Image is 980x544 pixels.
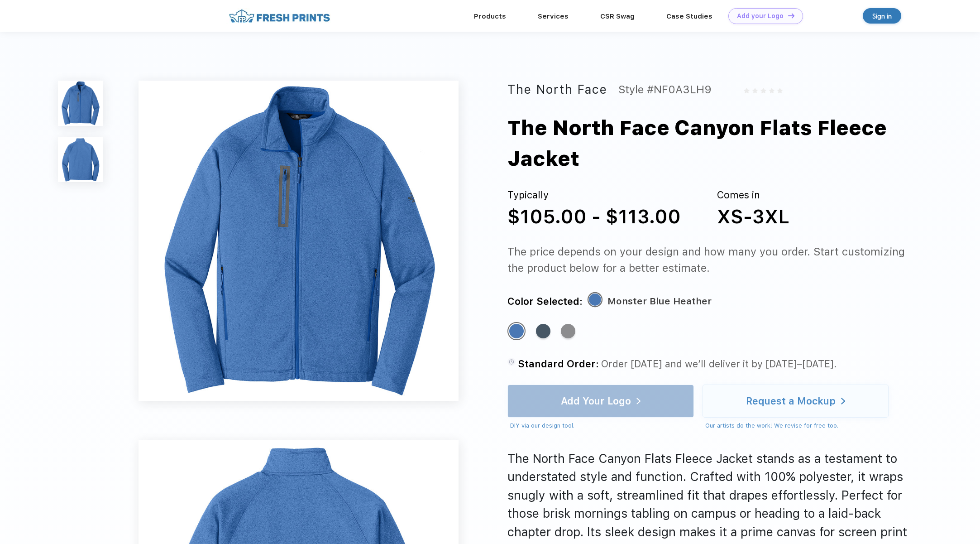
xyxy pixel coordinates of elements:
div: Add your Logo [737,12,784,20]
img: func=resize&h=100 [58,137,103,183]
div: XS-3XL [717,202,789,231]
div: Urban Navy Heather [536,324,550,338]
div: Comes in [717,188,789,202]
img: standard order [507,358,516,366]
div: The price depends on your design and how many you order. Start customizing the product below for ... [507,244,909,276]
img: gray_star.svg [769,88,774,93]
img: gray_star.svg [760,88,766,93]
div: Sign in [872,11,892,21]
div: Monster Blue Heather [509,324,524,338]
div: Our artists do the work! We revise for free too. [705,421,889,430]
a: Products [474,12,506,20]
div: Style #NF0A3LH9 [618,81,712,99]
div: The North Face [507,81,607,99]
span: Standard Order: [518,358,599,370]
img: gray_star.svg [752,88,758,93]
div: Monster Blue Heather [607,293,712,309]
div: DIY via our design tool. [510,421,693,430]
img: func=resize&h=100 [58,81,103,126]
div: Request a Mockup [746,396,836,405]
div: $105.00 - $113.00 [507,202,681,231]
div: Typically [507,188,681,202]
img: fo%20logo%202.webp [226,8,333,24]
img: gray_star.svg [777,88,783,93]
img: gray_star.svg [744,88,749,93]
div: The North Face Canyon Flats Fleece Jacket [507,113,948,174]
img: white arrow [841,398,845,404]
span: Order [DATE] and we’ll deliver it by [DATE]–[DATE]. [601,358,837,370]
a: Sign in [863,8,901,24]
img: DT [788,13,794,18]
div: TNF Medium Grey Heather [561,324,575,338]
div: Color Selected: [507,293,583,309]
img: func=resize&h=640 [139,81,459,401]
